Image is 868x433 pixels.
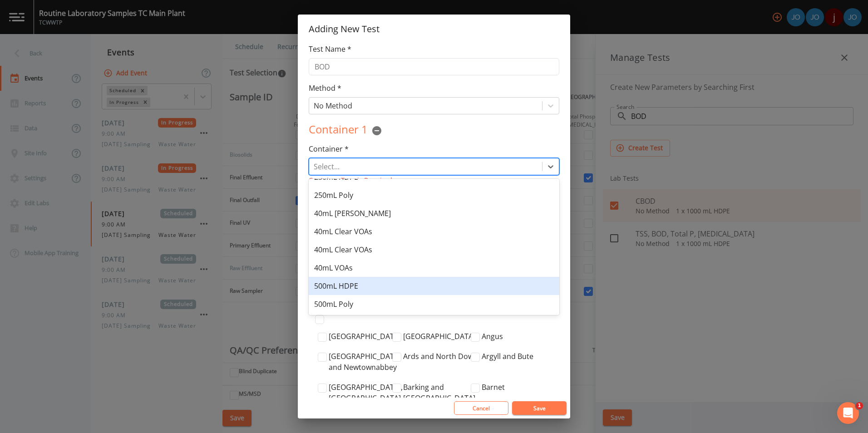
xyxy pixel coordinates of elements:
[329,351,403,373] label: [GEOGRAPHIC_DATA] and Newtownabbey
[309,277,559,295] div: 500mL HDPE
[837,402,859,424] iframe: Intercom live chat
[309,83,341,93] label: Method *
[482,351,533,362] label: Argyll and Bute
[309,186,559,204] div: 250mL Poly
[482,382,505,393] label: Barnet
[403,382,482,403] label: Barking and [GEOGRAPHIC_DATA]
[309,204,559,222] div: 40mL [PERSON_NAME]
[309,295,559,313] div: 500mL Poly
[329,382,403,425] label: [GEOGRAPHIC_DATA], [GEOGRAPHIC_DATA] and [GEOGRAPHIC_DATA]
[329,331,401,342] label: [GEOGRAPHIC_DATA]
[309,241,559,259] div: 40mL Clear VOAs
[403,351,478,362] label: Ards and North Down
[309,44,351,54] label: Test Name *
[482,331,503,342] label: Angus
[512,401,567,415] button: Save
[454,401,508,415] button: Cancel
[309,122,559,140] div: Container 1
[403,331,475,342] label: [GEOGRAPHIC_DATA]
[309,222,559,241] div: 40mL Clear VOAs
[856,402,863,409] span: 1
[309,175,559,185] div: Container Type is Required
[298,15,570,44] h2: Adding New Test
[309,143,349,154] label: Container *
[309,259,559,277] div: 40mL VOAs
